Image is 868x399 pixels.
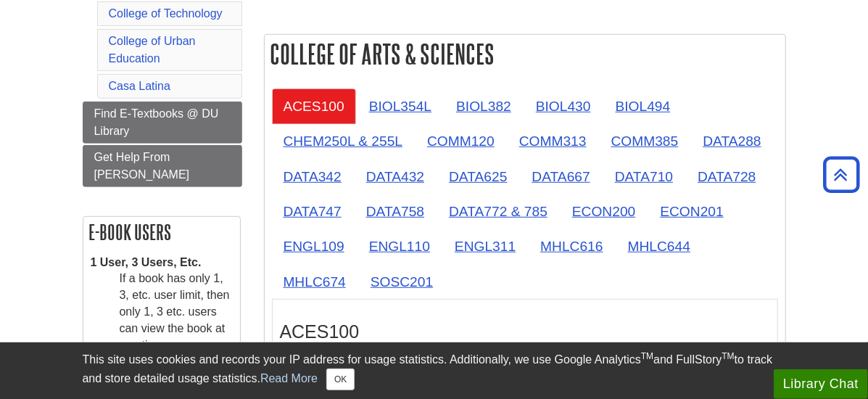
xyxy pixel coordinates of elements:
a: College of Technology [109,7,223,20]
a: COMM313 [508,123,598,159]
h2: E-book Users [83,217,240,247]
a: DATA667 [521,159,602,194]
a: ECON200 [561,194,647,229]
a: CHEM250L & 255L [272,123,415,159]
a: DATA758 [355,194,436,229]
button: Close [326,369,355,390]
span: Find E-Textbooks @ DU Library [94,107,219,137]
a: ENGL311 [443,229,527,264]
h2: College of Arts & Sciences [265,35,785,73]
button: Library Chat [774,369,868,399]
sup: TM [641,351,653,361]
a: Get Help From [PERSON_NAME] [83,145,242,187]
a: ENGL110 [357,229,442,264]
a: DATA710 [603,159,685,194]
sup: TM [722,351,735,361]
a: BIOL430 [524,89,603,124]
a: Back to Top [818,165,864,184]
a: COMM385 [600,123,690,159]
a: DATA342 [272,159,353,194]
a: Casa Latina [109,80,170,92]
a: DATA747 [272,194,353,229]
a: Find E-Textbooks @ DU Library [83,102,242,144]
a: Read More [260,372,318,384]
span: Get Help From [PERSON_NAME] [94,151,190,181]
a: DATA728 [686,159,767,194]
a: ECON201 [648,194,735,229]
a: BIOL354L [357,89,443,124]
div: This site uses cookies and records your IP address for usage statistics. Additionally, we use Goo... [83,351,786,390]
a: ACES100 [272,89,356,124]
a: COMM120 [416,123,506,159]
a: College of Urban Education [109,35,196,65]
a: BIOL494 [604,89,682,124]
a: DATA625 [437,159,518,194]
h3: ACES100 [280,321,770,342]
a: MHLC644 [616,229,702,264]
a: DATA772 & 785 [437,194,559,229]
a: SOSC201 [359,264,445,300]
a: MHLC674 [272,264,357,300]
a: DATA432 [355,159,436,194]
dt: 1 User, 3 Users, Etc. [91,255,233,271]
a: MHLC616 [529,229,614,264]
a: BIOL382 [445,89,523,124]
a: DATA288 [691,123,772,159]
a: ENGL109 [272,229,356,264]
